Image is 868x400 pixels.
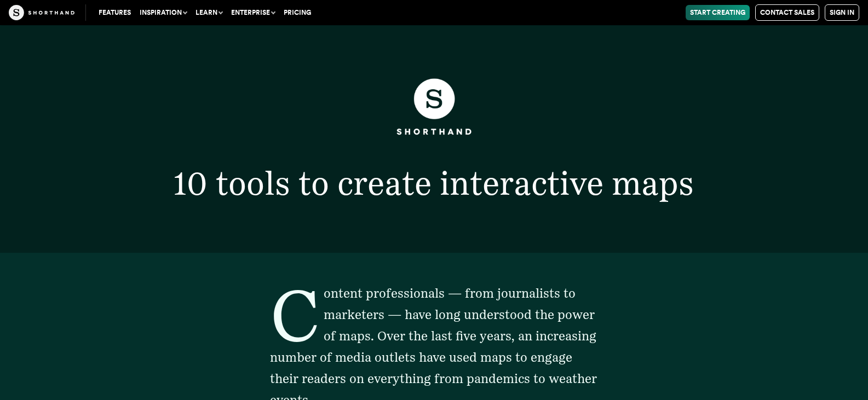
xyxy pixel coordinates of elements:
[755,4,819,21] a: Contact Sales
[191,5,227,20] button: Learn
[94,5,135,20] a: Features
[135,5,191,20] button: Inspiration
[825,4,859,21] a: Sign in
[227,5,279,20] button: Enterprise
[686,5,750,20] a: Start Creating
[279,5,315,20] a: Pricing
[9,5,74,20] img: The Craft
[124,167,744,200] h1: 10 tools to create interactive maps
